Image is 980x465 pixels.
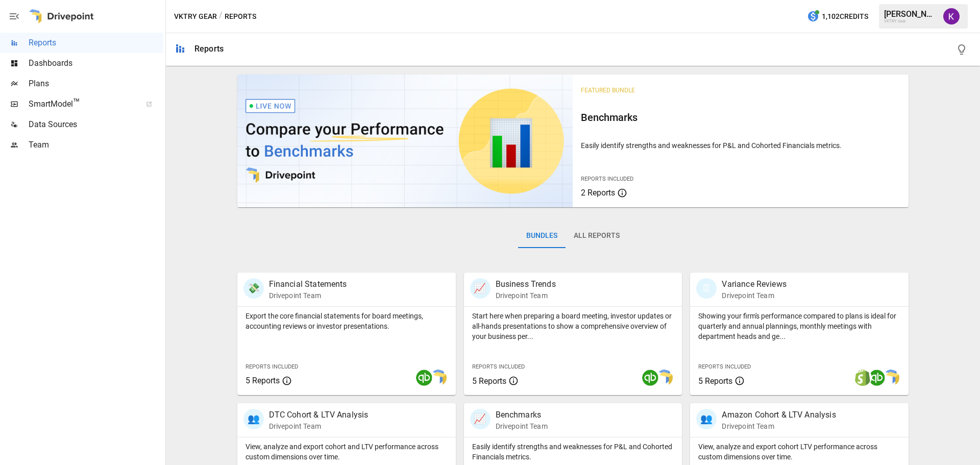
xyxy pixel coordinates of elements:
img: smart model [430,370,447,386]
div: 🗓 [696,278,717,299]
span: Team [29,139,163,151]
p: DTC Cohort & LTV Analysis [269,409,369,421]
p: Drivepoint Team [722,421,836,431]
p: Drivepoint Team [496,421,548,431]
p: Drivepoint Team [496,290,556,301]
p: Variance Reviews [722,278,786,290]
span: 5 Reports [246,376,280,385]
span: SmartModel [29,98,135,110]
div: 📈 [470,278,491,299]
p: Amazon Cohort & LTV Analysis [722,409,836,421]
p: Easily identify strengths and weaknesses for P&L and Cohorted Financials metrics. [472,442,674,462]
div: 👥 [696,409,717,429]
div: 👥 [243,409,264,429]
img: video thumbnail [237,75,573,207]
p: Drivepoint Team [269,290,347,301]
img: smart model [883,370,899,386]
span: Reports Included [581,176,633,182]
p: Start here when preparing a board meeting, investor updates or all-hands presentations to show a ... [472,311,674,341]
h6: Benchmarks [581,109,900,126]
div: / [219,10,223,23]
img: quickbooks [869,370,885,386]
span: Data Sources [29,118,163,131]
p: Drivepoint Team [269,421,369,431]
button: VKTRY Gear [174,10,217,23]
div: 📈 [470,409,491,429]
span: 5 Reports [698,376,732,386]
span: Reports Included [698,363,751,370]
button: 1,102Credits [803,7,872,26]
p: Easily identify strengths and weaknesses for P&L and Cohorted Financials metrics. [581,140,900,151]
p: Financial Statements [269,278,347,290]
p: Export the core financial statements for board meetings, accounting reviews or investor presentat... [246,311,448,331]
span: Featured Bundle [581,87,635,94]
button: Bundles [518,224,566,248]
div: [PERSON_NAME] [884,9,937,19]
button: Kevin Radziewicz [937,2,966,31]
p: View, analyze and export cohort and LTV performance across custom dimensions over time. [246,442,448,462]
span: Reports [29,37,163,49]
p: Drivepoint Team [722,290,786,301]
span: 1,102 Credits [822,10,868,23]
span: ™ [73,96,80,109]
button: All Reports [566,224,628,248]
img: smart model [656,370,673,386]
img: quickbooks [416,370,432,386]
div: VKTRY Gear [884,19,937,23]
div: Reports [194,44,224,54]
p: Showing your firm's performance compared to plans is ideal for quarterly and annual plannings, mo... [698,311,900,341]
div: 💸 [243,278,264,299]
span: Plans [29,78,163,90]
img: quickbooks [642,370,658,386]
span: Dashboards [29,57,163,69]
img: Kevin Radziewicz [943,8,960,25]
p: View, analyze and export cohort LTV performance across custom dimensions over time. [698,442,900,462]
p: Business Trends [496,278,556,290]
img: shopify [854,370,871,386]
span: 2 Reports [581,188,615,198]
p: Benchmarks [496,409,548,421]
span: 5 Reports [472,376,506,386]
span: Reports Included [472,363,525,370]
span: Reports Included [246,363,298,370]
